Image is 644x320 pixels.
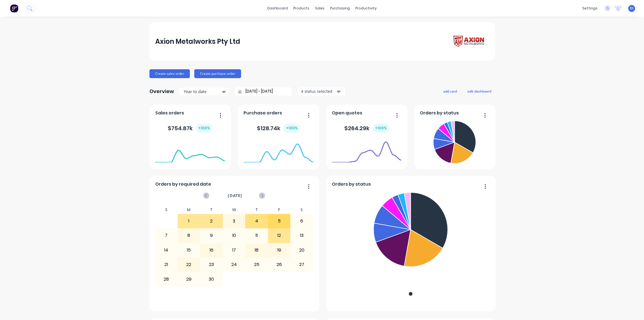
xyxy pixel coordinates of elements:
div: 16 [200,243,223,257]
div: 5 [268,214,290,228]
div: 15 [178,243,200,257]
div: 13 [291,229,313,242]
div: 29 [178,272,200,286]
span: Purchase orders [244,110,282,116]
div: 9 [200,229,223,242]
div: 14 [155,243,177,257]
div: 21 [155,258,177,272]
div: 18 [245,243,268,257]
div: 25 [245,258,268,272]
div: 30 [200,272,223,286]
div: 24 [223,258,245,272]
div: W [223,206,245,214]
div: + 100 % [196,124,212,133]
div: 27 [291,258,313,272]
div: Axion Metalworks Pty Ltd [155,36,240,47]
button: add card [440,88,461,95]
div: sales [312,4,327,12]
div: + 100 % [284,124,300,133]
a: dashboard [265,4,291,12]
div: $ 128.74k [257,124,300,133]
div: 28 [155,272,177,286]
div: T [200,206,223,214]
div: 1 [178,214,200,228]
div: $ 264.29k [344,124,389,133]
div: 22 [178,258,200,272]
img: Factory [10,4,18,12]
div: + 100 % [373,124,389,133]
div: settings [580,4,600,12]
button: Create purchase order [194,69,241,78]
div: 8 [178,229,200,242]
div: $ 754.87k [168,124,212,133]
div: 26 [268,258,290,272]
div: 3 [223,214,245,228]
button: 4 status selected [298,87,345,96]
div: 11 [245,229,268,242]
span: DI [630,6,633,11]
div: purchasing [327,4,353,12]
div: S [290,206,313,214]
div: 10 [223,229,245,242]
div: T [245,206,268,214]
button: Create sales order [149,69,190,78]
div: 19 [268,243,290,257]
div: productivity [353,4,379,12]
div: 7 [155,229,177,242]
button: edit dashboard [464,88,495,95]
div: Overview [149,86,174,97]
div: M [178,206,200,214]
span: Sales orders [155,110,184,116]
div: 4 status selected [301,88,336,94]
div: S [155,206,178,214]
div: F [268,206,291,214]
div: 17 [223,243,245,257]
div: 6 [291,214,313,228]
div: 23 [200,258,223,272]
div: 20 [291,243,313,257]
div: 4 [245,214,268,228]
span: Orders by status [420,110,459,116]
div: products [291,4,312,12]
span: Open quotes [332,110,362,116]
span: [DATE] [228,193,242,199]
img: Axion Metalworks Pty Ltd [450,34,489,50]
div: 2 [200,214,223,228]
div: 12 [268,229,290,242]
